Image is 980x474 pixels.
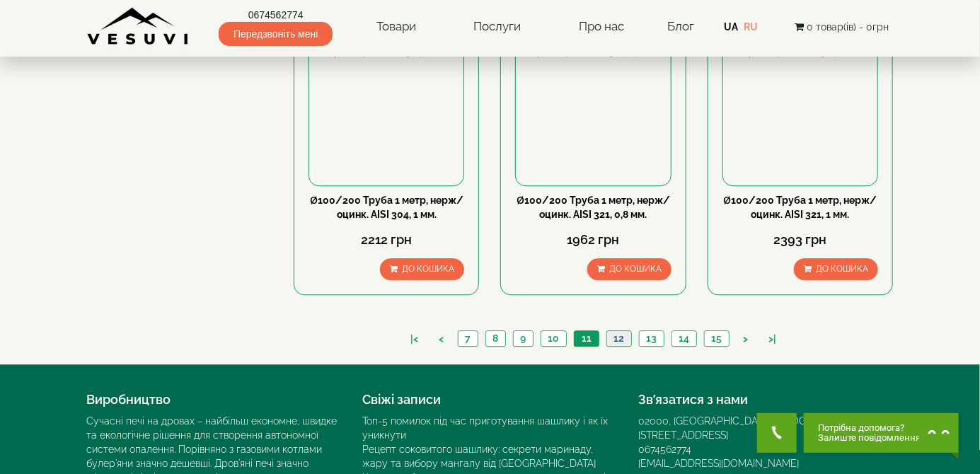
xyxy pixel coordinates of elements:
a: < [432,332,451,347]
span: До кошика [816,264,868,274]
a: 13 [639,331,664,346]
img: Ø100/200 Труба 1 метр, нерж/оцинк. АISI 321, 1 мм. [723,31,877,185]
button: Chat button [804,413,959,453]
img: Завод VESUVI [87,7,190,46]
img: Ø100/200 Труба 1 метр, нерж/оцинк. АISI 304, 1 мм. [309,31,463,185]
span: До кошика [402,264,454,274]
a: UA [724,21,738,33]
a: Блог [667,19,694,33]
a: 7 [458,331,478,346]
a: 0674562774 [219,8,333,22]
a: Послуги [459,11,535,43]
a: >| [761,332,783,347]
h4: Виробництво [87,393,342,407]
a: [EMAIL_ADDRESS][DOMAIN_NAME] [639,458,800,469]
h4: Зв’язатися з нами [639,393,894,407]
a: Топ-5 помилок під час приготування шашлику і як їх уникнути [363,415,609,441]
a: 9 [513,331,533,346]
a: Ø100/200 Труба 1 метр, нерж/оцинк. АISI 321, 0,8 мм. [517,195,670,220]
span: Передзвоніть мені [219,22,333,46]
button: 0 товар(ів) - 0грн [790,19,893,35]
img: Ø100/200 Труба 1 метр, нерж/оцинк. АISI 321, 0,8 мм. [516,31,670,185]
h4: Свіжі записи [363,393,618,407]
a: RU [744,21,758,33]
a: 12 [606,331,631,346]
a: Про нас [565,11,638,43]
div: 1962 грн [515,231,671,249]
button: До кошика [380,258,464,280]
a: 10 [541,331,566,346]
span: Потрібна допомога? [818,423,921,433]
a: 14 [671,331,696,346]
span: Залиште повідомлення [818,433,921,443]
div: 02000, [GEOGRAPHIC_DATA], [GEOGRAPHIC_DATA]. [STREET_ADDRESS] [639,414,894,442]
button: До кошика [587,258,671,280]
a: Рецепт соковитого шашлику: секрети маринаду, жару та вибору мангалу від [GEOGRAPHIC_DATA] [363,444,596,469]
a: 15 [704,331,729,346]
a: Товари [362,11,430,43]
button: Get Call button [757,413,797,453]
button: До кошика [794,258,878,280]
a: Ø100/200 Труба 1 метр, нерж/оцинк. АISI 321, 1 мм. [724,195,877,220]
a: 0674562774 [639,444,692,455]
div: 2212 грн [309,231,464,249]
div: 2393 грн [722,231,878,249]
a: |< [403,332,425,347]
a: 8 [485,331,505,346]
span: 11 [582,333,592,344]
span: 0 товар(ів) - 0грн [807,21,889,33]
span: До кошика [609,264,662,274]
a: Ø100/200 Труба 1 метр, нерж/оцинк. АISI 304, 1 мм. [310,195,463,220]
a: > [736,332,755,347]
